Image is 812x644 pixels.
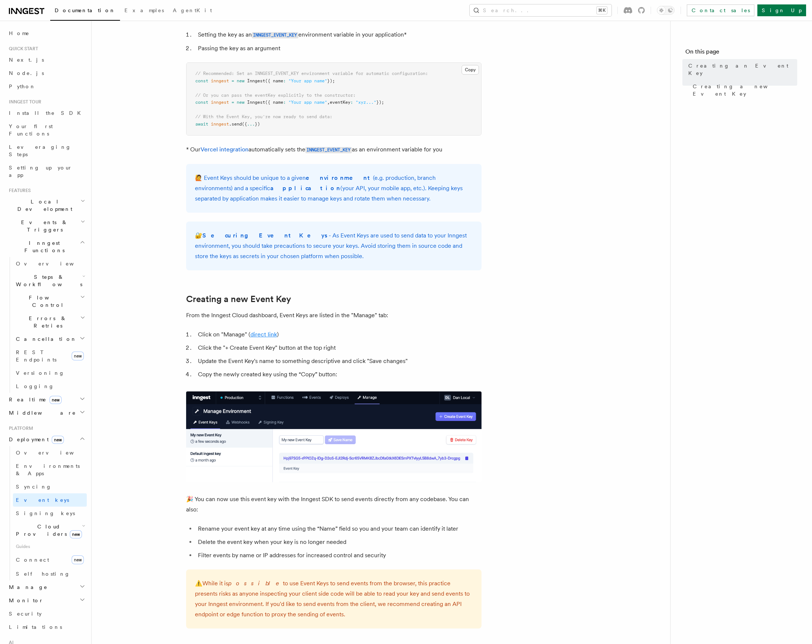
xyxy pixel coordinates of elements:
strong: environment [306,174,373,181]
span: Signing keys [16,510,75,516]
button: Cancellation [13,332,87,346]
span: Connect [16,557,49,563]
button: Manage [6,580,87,594]
span: Examples [124,7,164,13]
button: Copy [462,65,479,75]
a: Sign Up [757,4,806,16]
span: inngest [211,121,229,127]
span: Setting up your app [9,165,72,178]
span: "Your app name" [288,100,327,105]
button: Deploymentnew [6,433,87,446]
button: Search...⌘K [470,4,611,16]
span: Creating an Event Key [688,62,797,77]
em: possible [228,580,283,587]
span: inngest [211,78,229,83]
span: ({ name [265,100,283,105]
p: * Our automatically sets the as an environment variable for you [186,144,482,155]
span: inngest [211,100,229,105]
span: new [72,555,84,564]
span: }) [255,121,260,127]
code: INNGEST_EVENT_KEY [305,147,352,153]
span: // Recommended: Set an INNGEST_EVENT_KEY environment variable for automatic configuration: [195,71,428,76]
a: Security [6,607,87,620]
span: Events & Triggers [6,219,80,233]
span: // With the Event Key, you're now ready to send data: [195,114,332,119]
a: REST Endpointsnew [13,346,87,366]
strong: Securing Event Keys [202,232,329,239]
a: Limitations [6,620,87,634]
span: Logging [16,383,54,389]
a: Creating a new Event Key [186,294,291,304]
button: Steps & Workflows [13,270,87,291]
span: Documentation [55,7,116,13]
div: Inngest Functions [6,257,87,393]
button: Cloud Providersnew [13,520,87,541]
li: Update the Event Key's name to something descriptive and click "Save changes" [196,356,482,366]
a: Logging [13,380,87,393]
span: Node.js [9,70,44,76]
span: Overview [16,261,92,267]
span: AgentKit [173,7,212,13]
span: Security [9,611,42,617]
button: Realtimenew [6,393,87,406]
a: Creating an Event Key [685,59,797,80]
span: Local Development [6,198,80,213]
span: new [49,396,62,404]
li: Copy the newly created key using the “Copy” button: [196,369,482,380]
span: Monitor [6,597,44,604]
span: Deployment [6,436,64,443]
span: const [195,100,208,105]
span: REST Endpoints [16,349,56,363]
span: Event keys [16,497,69,503]
span: Creating a new Event Key [693,83,797,97]
span: ⚠️ [195,580,202,587]
span: Guides [13,541,87,552]
span: Inngest [247,78,265,83]
div: Deploymentnew [6,446,87,580]
strong: application [270,185,340,192]
li: Setting the key as an environment variable in your application* [196,30,482,40]
span: Realtime [6,396,62,403]
span: new [72,352,84,360]
span: : [283,100,286,105]
a: Contact sales [687,4,754,16]
span: }); [376,100,384,105]
a: Versioning [13,366,87,380]
span: Python [9,83,36,89]
button: Middleware [6,406,87,419]
code: INNGEST_EVENT_KEY [252,32,298,38]
span: Errors & Retries [13,315,80,329]
span: new [237,100,244,105]
a: Event keys [13,493,87,507]
span: Home [9,30,30,37]
li: Delete the event key when your key is no longer needed [196,537,482,547]
span: Versioning [16,370,65,376]
span: }); [327,78,335,83]
p: From the Inngest Cloud dashboard, Event Keys are listed in the "Manage" tab: [186,310,482,321]
li: Filter events by name or IP addresses for increased control and security [196,550,482,561]
button: Events & Triggers [6,216,87,236]
span: Install the SDK [9,110,85,116]
span: // Or you can pass the eventKey explicitly to the constructor: [195,93,356,98]
a: Leveraging Steps [6,140,87,161]
span: new [52,436,64,444]
span: Limitations [9,624,62,630]
span: : [350,100,353,105]
span: ({ name [265,78,283,83]
span: Cancellation [13,335,77,343]
span: eventKey [330,100,350,105]
a: Environments & Apps [13,459,87,480]
a: Install the SDK [6,106,87,120]
a: AgentKit [168,2,216,20]
span: const [195,78,208,83]
span: Flow Control [13,294,80,309]
a: Syncing [13,480,87,493]
span: await [195,121,208,127]
span: Inngest [247,100,265,105]
li: Click on "Manage" ( ) [196,329,482,340]
span: Features [6,188,31,193]
button: Flow Control [13,291,87,312]
a: direct link [250,331,277,338]
p: 🔐 - As Event Keys are used to send data to your Inngest environment, you should take precautions ... [195,230,473,261]
a: Overview [13,257,87,270]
